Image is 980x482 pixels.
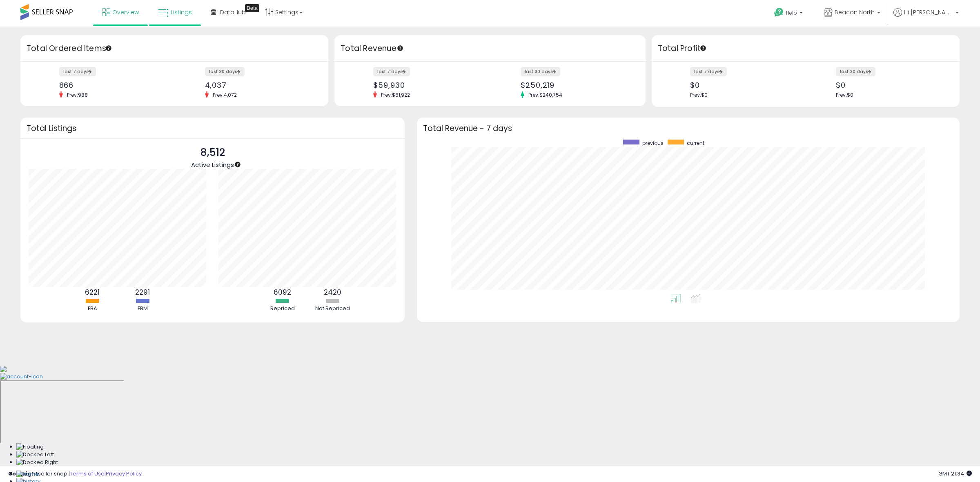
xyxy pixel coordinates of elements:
[16,443,44,451] img: Floating
[768,1,811,27] a: Help
[63,91,92,98] span: Prev: 988
[59,81,169,89] div: 866
[105,44,112,52] div: Tooltip anchor
[893,8,959,27] a: Hi [PERSON_NAME]
[16,471,39,478] img: Home
[396,44,404,52] div: Tooltip anchor
[377,91,414,98] span: Prev: $61,922
[836,91,853,98] span: Prev: $0
[220,8,246,16] span: DataHub
[68,305,117,313] div: FBA
[774,7,784,18] i: Get Help
[687,140,704,147] span: current
[835,8,875,16] span: Beacon North
[658,43,953,54] h3: Total Profit
[171,8,192,16] span: Listings
[274,287,291,297] b: 6092
[308,305,357,313] div: Not Repriced
[524,91,566,98] span: Prev: $240,754
[690,67,727,76] label: last 7 days
[836,81,945,89] div: $0
[642,140,664,147] span: previous
[373,67,410,76] label: last 7 days
[112,8,139,16] span: Overview
[690,81,800,89] div: $0
[191,160,234,169] span: Active Listings
[341,43,639,54] h3: Total Revenue
[191,145,234,160] p: 8,512
[27,43,322,54] h3: Total Ordered Items
[205,81,314,89] div: 4,037
[521,81,631,89] div: $250,219
[690,91,708,98] span: Prev: $0
[245,4,259,12] div: Tooltip anchor
[786,9,797,16] span: Help
[836,67,875,76] label: last 30 days
[118,305,167,313] div: FBM
[904,8,953,16] span: Hi [PERSON_NAME]
[423,125,953,131] h3: Total Revenue - 7 days
[324,287,341,297] b: 2420
[27,125,399,131] h3: Total Listings
[521,67,560,76] label: last 30 days
[373,81,484,89] div: $59,930
[59,67,96,76] label: last 7 days
[135,287,150,297] b: 2291
[699,44,707,52] div: Tooltip anchor
[85,287,100,297] b: 6221
[16,459,58,466] img: Docked Right
[234,161,241,168] div: Tooltip anchor
[258,305,307,313] div: Repriced
[16,451,54,459] img: Docked Left
[209,91,241,98] span: Prev: 4,072
[205,67,245,76] label: last 30 days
